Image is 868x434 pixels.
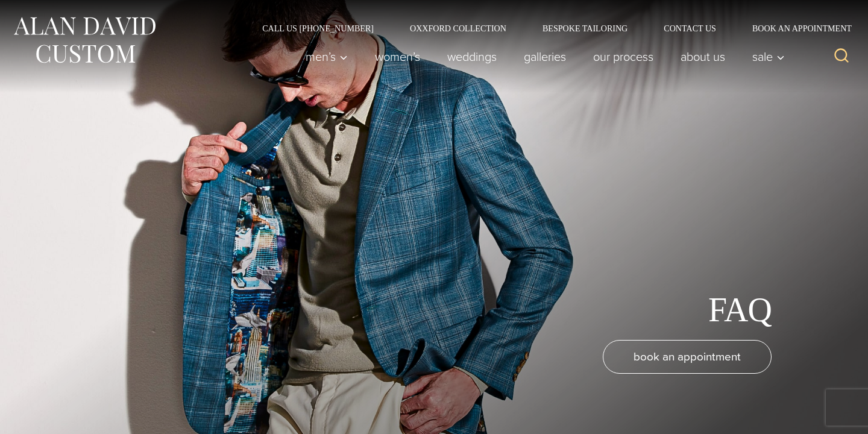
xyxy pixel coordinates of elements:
[244,24,856,33] nav: Secondary Navigation
[434,45,511,69] a: weddings
[292,45,791,69] nav: Primary Navigation
[634,348,741,365] span: book an appointment
[603,340,772,374] a: book an appointment
[392,24,524,33] a: Oxxford Collection
[752,51,785,63] span: Sale
[646,24,734,33] a: Contact Us
[708,290,772,330] h1: FAQ
[667,45,739,69] a: About Us
[12,13,157,67] img: Alan David Custom
[524,24,646,33] a: Bespoke Tailoring
[827,42,856,71] button: View Search Form
[306,51,348,63] span: Men’s
[511,45,580,69] a: Galleries
[580,45,667,69] a: Our Process
[362,45,434,69] a: Women’s
[244,24,392,33] a: Call Us [PHONE_NUMBER]
[734,24,856,33] a: Book an Appointment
